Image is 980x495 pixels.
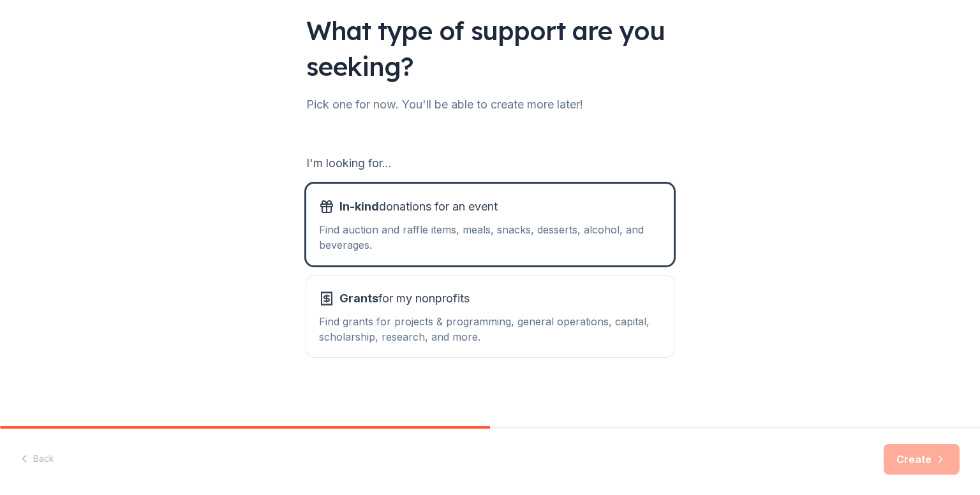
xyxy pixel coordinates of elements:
div: I'm looking for... [306,153,674,174]
span: In-kind [339,200,379,213]
div: Find auction and raffle items, meals, snacks, desserts, alcohol, and beverages. [319,222,661,253]
span: donations for an event [339,196,498,217]
span: Grants [339,292,378,305]
div: What type of support are you seeking? [306,13,674,84]
button: Grantsfor my nonprofitsFind grants for projects & programming, general operations, capital, schol... [306,276,674,357]
span: for my nonprofits [339,288,470,309]
button: In-kinddonations for an eventFind auction and raffle items, meals, snacks, desserts, alcohol, and... [306,184,674,265]
div: Pick one for now. You'll be able to create more later! [306,94,674,115]
div: Find grants for projects & programming, general operations, capital, scholarship, research, and m... [319,314,661,344]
